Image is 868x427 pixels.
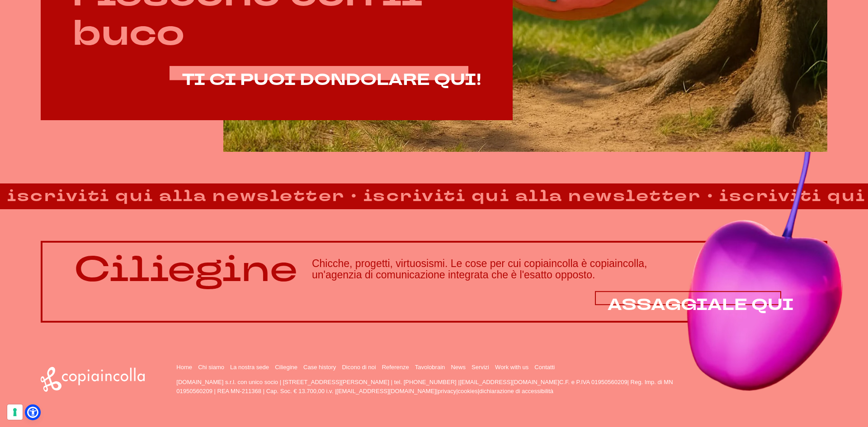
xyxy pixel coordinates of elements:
a: Case history [303,364,336,371]
a: Ciliegine [275,364,297,371]
a: News [451,364,466,371]
p: Ciliegine [74,250,297,289]
a: cookies [458,388,478,394]
p: [DOMAIN_NAME] s.r.l. con unico socio | [STREET_ADDRESS][PERSON_NAME] | tel. [PHONE_NUMBER] | C.F.... [176,378,697,395]
a: dichiarazione di accessibilità [479,388,553,394]
a: Work with us [495,364,528,371]
h3: Chicche, progetti, virtuosismi. Le cose per cui copiaincolla è copiaincolla, un'agenzia di comuni... [312,258,794,281]
span: ASSAGGIALE QUI [608,294,794,316]
button: Le tue preferenze relative al consenso per le tecnologie di tracciamento [7,404,23,420]
a: Tavolobrain [415,364,445,371]
a: privacy [438,388,456,394]
a: TI CI PUOI DONDOLARE QUI! [182,71,481,89]
a: Home [176,364,192,371]
a: La nostra sede [230,364,269,371]
span: TI CI PUOI DONDOLARE QUI! [182,69,481,91]
a: [EMAIL_ADDRESS][DOMAIN_NAME] [460,379,559,385]
a: Referenze [382,364,409,371]
a: ASSAGGIALE QUI [608,296,794,314]
a: Dicono di noi [342,364,376,371]
strong: iscriviti qui alla newsletter [302,184,655,208]
a: [EMAIL_ADDRESS][DOMAIN_NAME] [336,388,436,394]
a: Servizi [472,364,489,371]
a: Contatti [534,364,555,371]
a: Chi siamo [198,364,224,371]
a: Open Accessibility Menu [27,407,38,418]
